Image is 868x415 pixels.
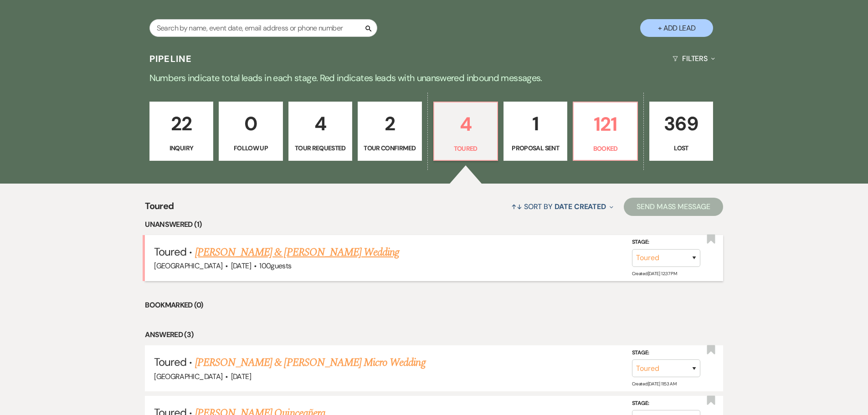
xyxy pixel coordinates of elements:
[154,355,186,369] span: Toured
[655,108,707,139] p: 369
[669,46,719,71] button: Filters
[632,237,700,247] label: Stage:
[640,19,713,37] button: + Add Lead
[195,244,399,261] a: [PERSON_NAME] & [PERSON_NAME] Wedding
[509,108,561,139] p: 1
[358,102,421,161] a: 2Tour Confirmed
[655,143,707,153] p: Lost
[106,71,762,85] p: Numbers indicate total leads in each stage. Red indicates leads with unanswered inbound messages.
[440,109,492,139] p: 4
[632,399,700,409] label: Stage:
[433,102,498,161] a: 4Toured
[364,143,416,153] p: Tour Confirmed
[145,299,723,311] li: Bookmarked (0)
[294,143,346,153] p: Tour Requested
[149,52,192,65] h3: Pipeline
[155,143,207,153] p: Inquiry
[149,19,377,37] input: Search by name, event date, email address or phone number
[294,108,346,139] p: 4
[195,354,426,371] a: [PERSON_NAME] & [PERSON_NAME] Micro Wedding
[503,102,567,161] a: 1Proposal Sent
[632,348,700,358] label: Stage:
[555,202,606,211] span: Date Created
[440,143,492,154] p: Toured
[632,381,676,387] span: Created: [DATE] 11:53 AM
[154,372,222,381] span: [GEOGRAPHIC_DATA]
[364,108,416,139] p: 2
[624,198,723,216] button: Send Mass Message
[145,199,174,219] span: Toured
[154,261,222,271] span: [GEOGRAPHIC_DATA]
[145,219,723,231] li: Unanswered (1)
[509,143,561,153] p: Proposal Sent
[155,108,207,139] p: 22
[508,195,617,219] button: Sort By Date Created
[219,102,282,161] a: 0Follow Up
[259,261,291,271] span: 100 guests
[149,102,213,161] a: 22Inquiry
[649,102,713,161] a: 369Lost
[573,102,637,161] a: 121Booked
[231,372,251,381] span: [DATE]
[288,102,352,161] a: 4Tour Requested
[511,202,522,211] span: ↑↓
[225,108,277,139] p: 0
[579,109,631,139] p: 121
[632,271,677,277] span: Created: [DATE] 12:37 PM
[579,143,631,154] p: Booked
[145,329,723,341] li: Answered (3)
[154,245,186,259] span: Toured
[231,261,251,271] span: [DATE]
[225,143,277,153] p: Follow Up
